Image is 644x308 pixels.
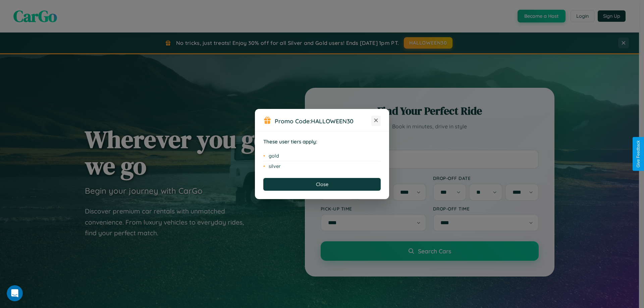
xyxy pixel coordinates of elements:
[263,138,317,145] strong: These user tiers apply:
[275,117,371,125] h3: Promo Code:
[7,285,23,301] iframe: Intercom live chat
[311,117,354,125] b: HALLOWEEN30
[636,140,641,168] div: Give Feedback
[263,161,381,171] li: silver
[263,151,381,161] li: gold
[263,178,381,191] button: Close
